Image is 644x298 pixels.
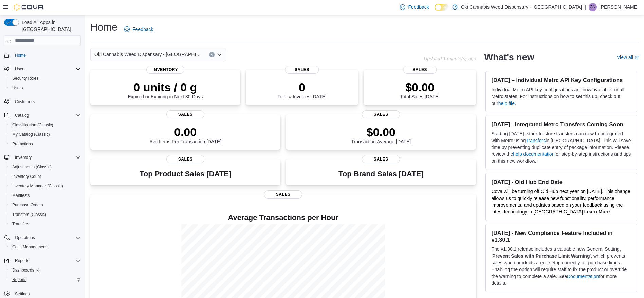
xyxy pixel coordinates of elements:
[10,130,81,138] span: My Catalog (Classic)
[15,53,26,58] span: Home
[12,153,81,162] span: Inventory
[10,220,32,228] a: Transfers
[1,111,84,120] button: Catalog
[15,99,35,105] span: Customers
[7,172,84,181] button: Inventory Count
[7,219,84,229] button: Transfers
[12,267,39,273] span: Dashboards
[10,172,81,181] span: Inventory Count
[96,213,471,222] h4: Average Transactions per Hour
[10,121,81,129] span: Classification (Classic)
[12,65,81,73] span: Users
[526,138,546,143] a: Transfers
[12,290,32,298] a: Settings
[589,3,597,11] div: Chyenne Nicol
[362,155,400,163] span: Sales
[12,141,33,147] span: Promotions
[7,83,84,93] button: Users
[10,163,54,171] a: Adjustments (Classic)
[10,140,81,148] span: Promotions
[397,0,431,14] a: Feedback
[10,276,81,284] span: Reports
[12,234,38,242] button: Operations
[10,201,81,209] span: Purchase Orders
[128,80,203,94] p: 0 units / 0 g
[166,110,204,118] span: Sales
[10,74,81,82] span: Security Roles
[10,276,29,284] a: Reports
[10,210,49,219] a: Transfers (Classic)
[12,212,46,217] span: Transfers (Classic)
[491,246,631,286] p: The v1.30.1 release includes a valuable new General Setting, ' ', which prevents sales when produ...
[217,52,222,57] button: Open list of options
[10,121,56,129] a: Classification (Classic)
[12,257,32,265] button: Reports
[491,179,631,185] h3: [DATE] - Old Hub End Date
[15,113,29,118] span: Catalog
[7,210,84,219] button: Transfers (Classic)
[12,174,41,179] span: Inventory Count
[491,86,631,107] p: Individual Metrc API key configurations are now available for all Metrc states. For instructions ...
[1,64,84,74] button: Users
[12,183,63,189] span: Inventory Manager (Classic)
[7,265,84,275] a: Dashboards
[351,125,411,139] p: $0.00
[1,153,84,162] button: Inventory
[567,274,599,279] a: Documentation
[513,151,554,157] a: help documentation
[461,3,582,11] p: Oki Cannabis Weed Dispensary - [GEOGRAPHIC_DATA]
[7,120,84,130] button: Classification (Classic)
[149,125,221,144] div: Avg Items Per Transaction [DATE]
[491,77,631,83] h3: [DATE] – Individual Metrc API Key Configurations
[491,229,631,243] h3: [DATE] - New Compliance Feature Included in v1.30.1
[12,153,34,162] button: Inventory
[10,266,81,274] span: Dashboards
[12,51,81,59] span: Home
[12,65,28,73] button: Users
[12,221,29,227] span: Transfers
[15,235,35,240] span: Operations
[12,202,43,208] span: Purchase Orders
[10,172,44,181] a: Inventory Count
[600,3,639,11] p: [PERSON_NAME]
[7,130,84,139] button: My Catalog (Classic)
[12,234,81,242] span: Operations
[12,85,23,91] span: Users
[10,191,32,200] a: Manifests
[491,189,630,215] span: Cova will be turning off Old Hub next year on [DATE]. This change allows us to quickly release ne...
[498,100,515,106] a: help file
[7,139,84,149] button: Promotions
[7,162,84,172] button: Adjustments (Classic)
[277,80,326,99] div: Total # Invoices [DATE]
[12,97,81,106] span: Customers
[351,125,411,144] div: Transaction Average [DATE]
[7,191,84,200] button: Manifests
[94,50,202,58] span: Oki Cannabis Weed Dispensary - [GEOGRAPHIC_DATA]
[12,164,52,170] span: Adjustments (Classic)
[15,291,30,297] span: Settings
[7,181,84,191] button: Inventory Manager (Classic)
[15,155,32,160] span: Inventory
[12,98,37,106] a: Customers
[584,209,610,215] a: Learn More
[12,132,50,137] span: My Catalog (Classic)
[1,50,84,60] button: Home
[12,289,81,298] span: Settings
[617,55,639,60] a: View allExternal link
[7,242,84,252] button: Cash Management
[484,52,534,63] h2: What's new
[12,76,38,81] span: Security Roles
[362,110,400,118] span: Sales
[338,170,424,178] h3: Top Brand Sales [DATE]
[285,66,319,74] span: Sales
[492,253,590,259] strong: Prevent Sales with Purchase Limit Warning
[10,163,81,171] span: Adjustments (Classic)
[10,84,81,92] span: Users
[10,201,46,209] a: Purchase Orders
[12,257,81,265] span: Reports
[7,200,84,210] button: Purchase Orders
[1,233,84,242] button: Operations
[15,66,25,72] span: Users
[491,121,631,128] h3: [DATE] - Integrated Metrc Transfers Coming Soon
